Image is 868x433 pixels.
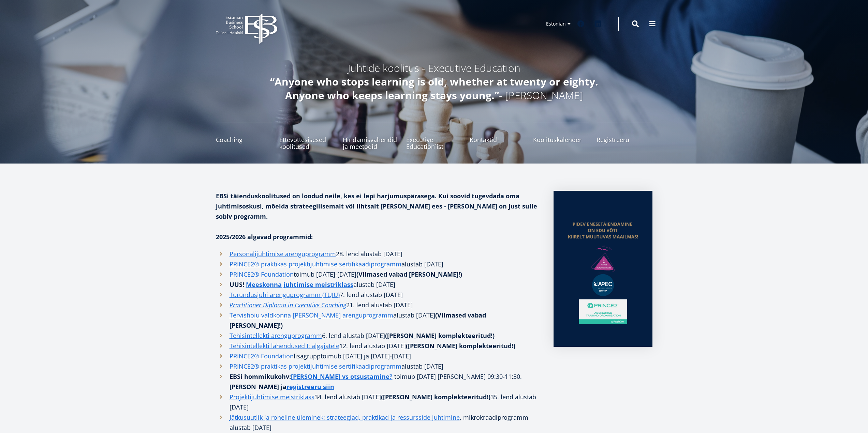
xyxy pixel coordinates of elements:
[230,249,336,259] a: Personalijuhtimise arenguprogramm
[230,351,294,361] a: PRINCE2® Foundation
[246,279,353,290] a: Meeskonna juhtimise meistriklass
[230,280,244,289] strong: UUS!
[406,136,462,150] span: Executive Education´ist
[230,290,340,300] a: Turundusjuhi arenguprogramm (TUJU)
[343,123,399,150] a: Hindamisvahendid ja meetodid
[230,301,346,309] em: Practitioner Diploma in Executive Coaching
[216,290,540,300] li: 7. lend alustab [DATE]
[597,123,652,150] a: Registreeru
[216,136,272,143] span: Coaching
[591,17,605,31] a: Linkedin
[216,341,540,351] li: 12. lend alustab [DATE]
[216,259,540,269] li: alustab [DATE]
[216,330,540,341] li: 6. lend alustab [DATE]
[286,382,334,392] a: registreeru siin
[230,361,401,371] a: PRINCE2® praktikas projektijuhtimise sertifikaadiprogramm
[470,123,526,150] a: Kontaktid
[381,393,490,401] strong: ([PERSON_NAME] komplekteeritud!)
[406,342,515,350] strong: ([PERSON_NAME] komplekteeritud!)
[230,392,314,402] a: Projektijuhtimise meistriklass
[253,75,615,102] h5: - [PERSON_NAME]
[230,372,394,381] strong: EBSi hommikukohv:
[230,300,346,310] a: Practitioner Diploma in Executive Coaching
[216,361,540,371] li: alustab [DATE]
[216,249,540,259] li: 28. lend alustab [DATE]
[261,269,294,279] a: Foundation
[230,310,393,320] a: Tervishoiu valdkonna [PERSON_NAME] arenguprogramm
[574,17,588,31] a: Facebook
[230,259,401,269] a: PRINCE2® praktikas projektijuhtimise sertifikaadiprogramm
[216,192,537,220] strong: EBSi täienduskoolitused on loodud neile, kes ei lepi harjumuspärasega. Kui soovid tugevdada oma j...
[279,123,335,150] a: Ettevõttesisesed koolitused
[533,123,589,150] a: Koolituskalender
[216,233,313,241] strong: 2025/2026 algavad programmid:
[343,136,399,150] span: Hindamisvahendid ja meetodid
[216,279,540,290] li: alustab [DATE]
[216,310,540,330] li: alustab [DATE]
[230,412,460,422] a: Jätkusuutlik ja roheline üleminek: strateegiad, praktikad ja ressursside juhtimine
[356,270,462,278] strong: (Viimased vabad [PERSON_NAME]!)
[294,352,321,360] span: lisagrupp
[279,136,335,150] span: Ettevõttesisesed koolitused
[216,392,540,412] li: 34. lend alustab [DATE] 35. lend alustab [DATE]
[216,123,272,150] a: Coaching
[216,371,540,392] li: toimub [DATE] [PERSON_NAME] 09:30-11:30.
[470,136,526,143] span: Kontaktid
[533,136,589,143] span: Koolituskalender
[230,383,334,391] strong: [PERSON_NAME] ja
[291,371,393,382] a: [PERSON_NAME] vs otsustamine?
[270,75,598,102] em: “Anyone who stops learning is old, whether at twenty or eighty. Anyone who keeps learning stays y...
[406,123,462,150] a: Executive Education´ist
[597,136,652,143] span: Registreeru
[216,412,540,433] li: , mikrokraadiprogramm alustab [DATE]
[246,280,353,289] strong: Meeskonna juhtimise meistriklass
[230,341,339,351] a: Tehisintellekti lahendused I: algajatele
[216,269,540,279] li: toimub [DATE]-[DATE]
[346,301,353,309] i: 21
[230,330,322,341] a: Tehisintellekti arenguprogramm
[385,331,495,340] strong: ([PERSON_NAME] komplekteeritud!)
[230,269,254,279] a: PRINCE2
[254,269,259,279] a: ®
[216,300,540,310] li: . lend alustab [DATE]
[253,61,615,75] h5: Juhtide koolitus - Executive Education
[216,351,540,361] li: toimub [DATE] ja [DATE]-[DATE]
